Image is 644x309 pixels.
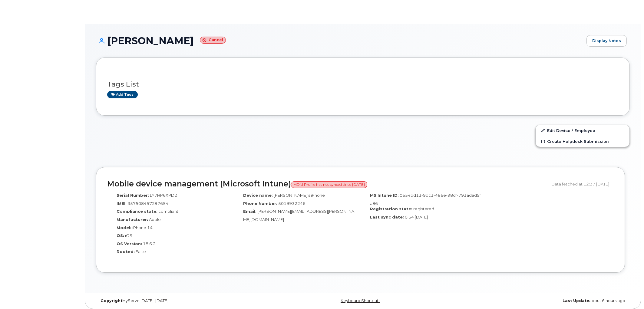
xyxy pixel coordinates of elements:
[150,193,177,198] span: LY7HP6XPD2
[117,233,124,238] label: OS:
[127,201,168,206] span: 357508457297654
[563,298,589,303] strong: Last Update
[413,206,434,211] span: registered
[274,193,325,198] span: [PERSON_NAME]’s iPhone
[107,180,547,188] h2: Mobile device management (Microsoft Intune)
[370,193,481,206] span: 0654bd13-9bc3-486e-98df-793adad5fa86
[125,233,132,238] span: iOS
[117,225,131,231] label: Model:
[136,249,146,254] span: False
[96,35,583,46] h1: [PERSON_NAME]
[117,192,149,198] label: Serial Number:
[243,201,277,206] label: Phone Number:
[243,209,256,214] label: Email:
[536,136,629,147] a: Create Helpdesk Submission
[291,181,367,188] span: MDM Profile has not synced since [DATE]
[149,217,161,222] span: Apple
[117,217,148,222] label: Manufacturer:
[370,192,399,198] label: MS Intune ID:
[117,249,135,255] label: Rooted:
[243,192,273,198] label: Device name:
[132,225,153,230] span: iPhone 14
[158,209,178,214] span: compliant
[452,298,630,303] div: about 6 hours ago
[143,241,156,246] span: 18.6.2
[117,209,157,214] label: Compliance state:
[200,37,226,44] small: Cancel
[586,35,627,47] a: Display Notes
[405,215,428,219] span: 0:54 [DATE]
[101,298,122,303] strong: Copyright
[370,206,412,212] label: Registration state:
[243,209,354,222] span: [PERSON_NAME][EMAIL_ADDRESS][PERSON_NAME][DOMAIN_NAME]
[551,178,614,190] div: Data fetched at 12:37 [DATE]
[536,125,629,136] a: Edit Device / Employee
[341,298,380,303] a: Keyboard Shortcuts
[117,241,142,247] label: OS Version:
[370,214,404,220] label: Last sync date:
[107,81,619,88] h3: Tags List
[96,298,274,303] div: MyServe [DATE]–[DATE]
[117,201,127,206] label: IMEI:
[107,91,138,98] a: Add tags
[278,201,305,206] span: 5019932246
